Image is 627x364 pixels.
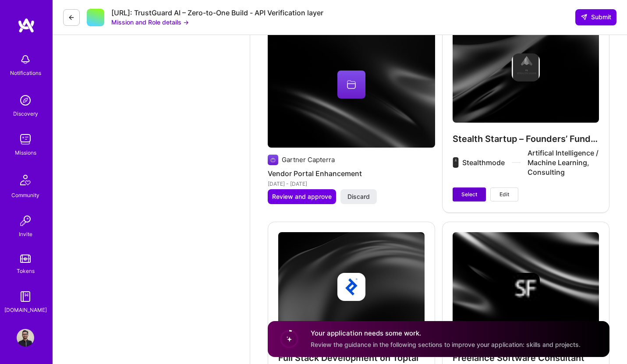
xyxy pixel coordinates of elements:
div: Gartner Capterra [282,155,335,164]
button: Submit [575,9,616,25]
span: Review and approve [272,192,332,201]
button: Edit [490,187,518,201]
span: Review the guidance in the following sections to improve your application: skills and projects. [311,341,581,348]
img: tokens [20,254,31,263]
span: Select [461,191,477,198]
div: [URL]: TrustGuard AI – Zero-to-One Build - API Verification layer [111,8,323,18]
div: Missions [15,148,36,157]
i: icon SendLight [581,14,588,21]
img: bell [17,51,34,68]
i: icon LeftArrowDark [68,14,75,21]
button: Discard [340,189,377,204]
img: Company logo [268,155,278,165]
div: Tokens [17,266,35,276]
h4: Your application needs some work. [311,329,581,338]
a: User Avatar [14,329,36,346]
button: Mission and Role details → [111,18,189,27]
img: discovery [17,92,34,109]
img: Invite [17,212,34,230]
div: [DATE] - [DATE] [268,179,435,188]
span: Submit [581,13,611,21]
img: guide book [17,288,34,305]
img: Community [15,170,36,191]
img: teamwork [17,131,34,148]
h4: Vendor Portal Enhancement [268,168,435,179]
div: Community [11,191,39,200]
div: [DOMAIN_NAME] [4,305,47,315]
button: Review and approve [268,189,336,204]
img: logo [18,18,35,33]
div: Discovery [13,109,38,118]
button: Select [453,187,486,201]
div: Invite [19,230,32,239]
img: User Avatar [17,329,34,346]
span: Discard [347,192,370,201]
div: Notifications [10,68,41,78]
span: Edit [499,191,509,198]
